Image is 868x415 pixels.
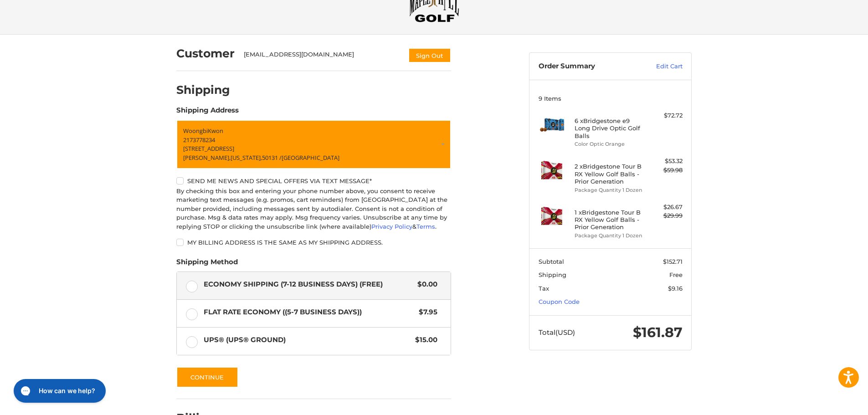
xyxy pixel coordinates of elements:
[244,50,400,63] div: [EMAIL_ADDRESS][DOMAIN_NAME]
[416,223,435,230] a: Terms
[176,83,230,97] h2: Shipping
[663,258,683,265] span: $152.71
[262,154,282,162] span: 50131 /
[282,154,339,162] span: [GEOGRAPHIC_DATA]
[647,166,683,175] div: $59.98
[176,187,451,231] div: By checking this box and entering your phone number above, you consent to receive marketing text ...
[539,258,564,265] span: Subtotal
[176,177,451,184] label: Send me news and special offers via text message*
[371,223,412,230] a: Privacy Policy
[176,105,239,120] legend: Shipping Address
[575,186,644,194] li: Package Quantity 1 Dozen
[176,120,451,169] a: Enter or select a different address
[637,62,683,71] a: Edit Cart
[408,48,451,63] button: Sign Out
[633,324,683,341] span: $161.87
[539,285,549,292] span: Tax
[668,285,683,292] span: $9.16
[204,307,415,318] span: Flat Rate Economy ((5-7 Business Days))
[231,154,262,162] span: [US_STATE],
[575,140,644,148] li: Color Optic Orange
[669,271,683,278] span: Free
[176,46,235,61] h2: Customer
[176,257,238,272] legend: Shipping Method
[204,279,413,290] span: Economy Shipping (7-12 Business Days) (Free)
[183,136,215,144] span: 2173778234
[176,367,238,388] button: Continue
[647,111,683,120] div: $72.72
[647,157,683,166] div: $53.32
[575,117,644,139] h4: 6 x Bridgestone e9 Long Drive Optic Golf Balls
[575,232,644,240] li: Package Quantity 1 Dozen
[539,328,575,337] span: Total (USD)
[9,376,108,406] iframe: Gorgias live chat messenger
[575,163,644,185] h4: 2 x Bridgestone Tour B RX Yellow Golf Balls - Prior Generation
[208,127,223,135] span: Kwon
[539,62,637,71] h3: Order Summary
[539,298,580,305] a: Coupon Code
[411,335,437,345] span: $15.00
[647,211,683,220] div: $29.99
[183,144,234,153] span: [STREET_ADDRESS]
[176,239,451,246] label: My billing address is the same as my shipping address.
[575,209,644,231] h4: 1 x Bridgestone Tour B RX Yellow Golf Balls - Prior Generation
[647,203,683,212] div: $26.67
[414,307,437,318] span: $7.95
[539,95,683,102] h3: 9 Items
[413,279,437,290] span: $0.00
[183,154,231,162] span: [PERSON_NAME],
[183,127,208,135] span: Woongbi
[204,335,411,345] span: UPS® (UPS® Ground)
[539,271,566,278] span: Shipping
